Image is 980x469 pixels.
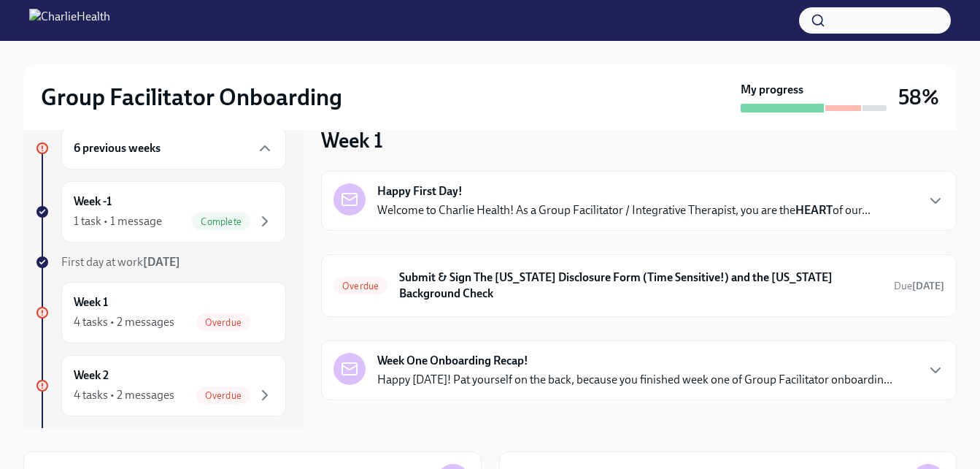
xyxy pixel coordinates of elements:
img: CharlieHealth [29,9,110,32]
div: Completed tasks [321,424,957,446]
a: First day at work[DATE] [35,254,286,270]
span: Due [894,280,944,292]
h3: Week 1 [321,127,383,153]
span: Overdue [196,390,250,401]
h4: Completed tasks [321,424,436,446]
p: Happy [DATE]! Pat yourself on the back, because you finished week one of Group Facilitator onboar... [377,372,892,388]
h6: Week 2 [74,367,109,384]
div: 6 previous weeks [61,127,286,169]
span: August 13th, 2025 10:00 [894,279,944,293]
span: Overdue [333,281,387,291]
div: 1 task • 1 message [74,213,162,229]
span: Overdue [196,317,250,328]
h2: Group Facilitator Onboarding [41,83,342,112]
span: Complete [192,216,250,227]
h6: Week 1 [74,294,108,310]
a: Week 24 tasks • 2 messagesOverdue [35,355,286,416]
h6: 6 previous weeks [74,140,161,156]
span: First day at work [61,255,180,269]
h6: Submit & Sign The [US_STATE] Disclosure Form (Time Sensitive!) and the [US_STATE] Background Check [399,270,882,302]
strong: HEART [795,203,833,217]
strong: [DATE] [143,255,180,269]
strong: Week One Onboarding Recap! [377,353,528,369]
a: Week -11 task • 1 messageComplete [35,181,286,243]
h3: 58% [898,84,939,110]
a: OverdueSubmit & Sign The [US_STATE] Disclosure Form (Time Sensitive!) and the [US_STATE] Backgrou... [333,267,944,305]
strong: [DATE] [912,280,944,292]
div: 4 tasks • 2 messages [74,314,174,330]
strong: My progress [741,82,803,98]
a: Week 14 tasks • 2 messagesOverdue [35,282,286,343]
div: 4 tasks • 2 messages [74,387,174,403]
strong: Happy First Day! [377,183,463,199]
p: Welcome to Charlie Health! As a Group Facilitator / Integrative Therapist, you are the of our... [377,202,871,218]
h6: Week -1 [74,194,112,210]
